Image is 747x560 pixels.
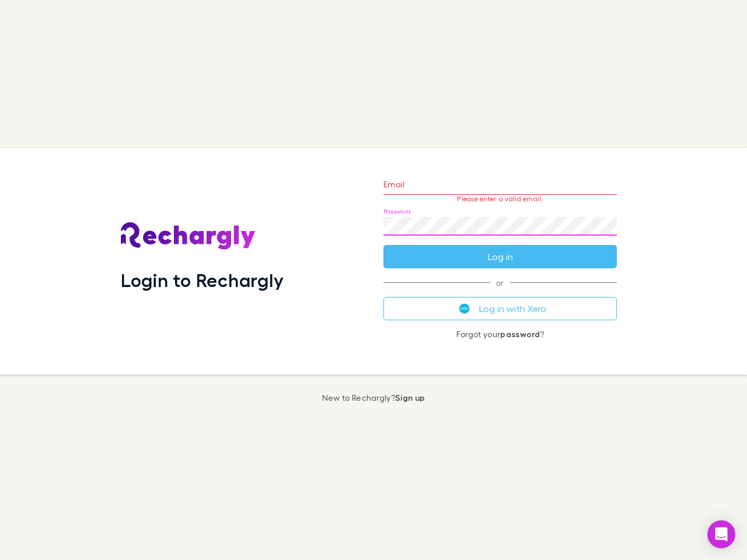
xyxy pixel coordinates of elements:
[500,329,540,339] a: password
[383,207,411,216] label: Password
[707,520,735,548] div: Open Intercom Messenger
[383,245,617,268] button: Log in
[121,222,256,250] img: Rechargly's Logo
[383,297,617,320] button: Log in with Xero
[383,330,617,339] p: Forgot your ?
[322,393,425,402] p: New to Rechargly?
[383,195,617,203] p: Please enter a valid email.
[395,393,425,402] a: Sign up
[121,269,284,291] h1: Login to Rechargly
[459,303,470,314] img: Xero's logo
